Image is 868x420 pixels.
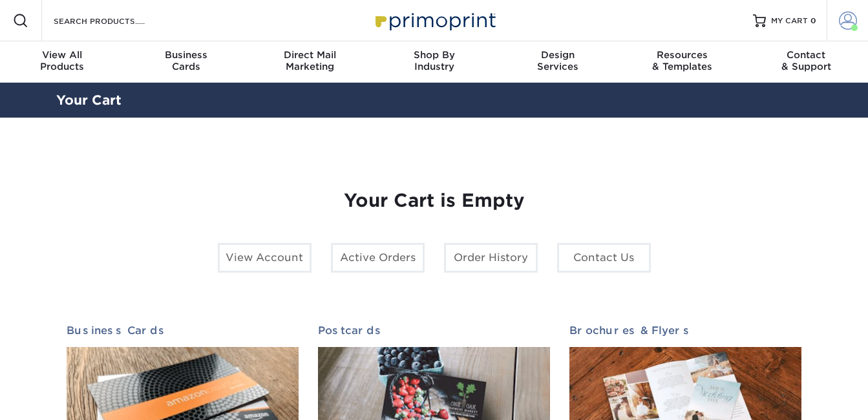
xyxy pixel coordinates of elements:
[56,92,122,108] a: Your Cart
[810,16,816,25] span: 0
[372,41,496,83] a: Shop ByIndustry
[569,324,801,337] h2: Brochures & Flyers
[67,190,802,212] h1: Your Cart is Empty
[496,49,620,61] span: Design
[248,49,372,61] span: Direct Mail
[496,41,620,83] a: DesignServices
[372,49,496,61] span: Shop By
[370,6,499,34] img: Primoprint
[744,41,868,83] a: Contact& Support
[331,243,425,273] a: Active Orders
[248,41,372,83] a: Direct MailMarketing
[620,41,744,83] a: Resources& Templates
[67,324,299,337] h2: Business Cards
[444,243,538,273] a: Order History
[620,49,744,72] div: & Templates
[744,49,868,61] span: Contact
[318,324,550,337] h2: Postcards
[620,49,744,61] span: Resources
[496,49,620,72] div: Services
[124,41,248,83] a: BusinessCards
[124,49,248,72] div: Cards
[744,49,868,72] div: & Support
[52,13,178,28] input: SEARCH PRODUCTS.....
[124,49,248,61] span: Business
[771,16,808,26] span: MY CART
[372,49,496,72] div: Industry
[218,243,312,273] a: View Account
[248,49,372,72] div: Marketing
[557,243,651,273] a: Contact Us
